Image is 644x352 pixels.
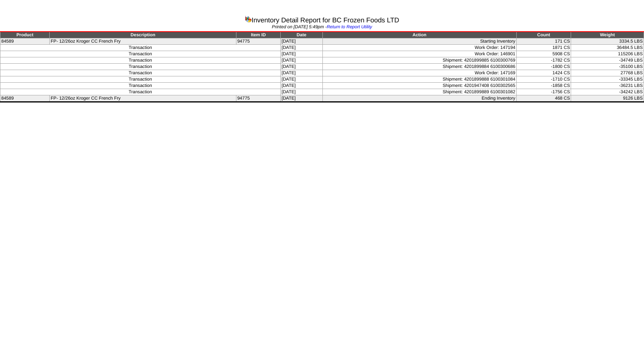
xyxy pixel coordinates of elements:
[571,57,644,64] td: -34749 LBS
[516,45,571,51] td: 1871 CS
[280,57,322,64] td: [DATE]
[322,57,516,64] td: Shipment: 4201899885 6100300769
[236,95,280,102] td: 94775
[571,51,644,57] td: 115206 LBS
[322,38,516,45] td: Starting Inventory
[516,64,571,70] td: -1800 CS
[516,95,571,102] td: 468 CS
[50,32,236,38] td: Description
[280,51,322,57] td: [DATE]
[516,76,571,83] td: -1710 CS
[516,38,571,45] td: 171 CS
[322,70,516,76] td: Work Order: 147169
[236,38,280,45] td: 94775
[0,95,50,102] td: 84589
[0,45,281,51] td: Transaction
[280,76,322,83] td: [DATE]
[0,83,281,89] td: Transaction
[0,64,281,70] td: Transaction
[571,95,644,102] td: 9126 LBS
[571,45,644,51] td: 36484.5 LBS
[322,51,516,57] td: Work Order: 146901
[0,51,281,57] td: Transaction
[0,57,281,64] td: Transaction
[322,76,516,83] td: Shipment: 4201899888 6100301084
[516,83,571,89] td: -1858 CS
[50,38,236,45] td: FP- 12/26oz Kroger CC French Fry
[516,32,571,38] td: Count
[280,32,322,38] td: Date
[0,76,281,83] td: Transaction
[0,89,281,95] td: Transaction
[0,38,50,45] td: 84589
[516,57,571,64] td: -1782 CS
[322,64,516,70] td: Shipment: 4201899884 6100300686
[516,89,571,95] td: -1756 CS
[571,32,644,38] td: Weight
[571,70,644,76] td: 27768 LBS
[280,95,322,102] td: [DATE]
[245,16,252,22] img: graph.gif
[236,32,280,38] td: Item ID
[322,83,516,89] td: Shipment: 4201947408 6100302565
[0,70,281,76] td: Transaction
[322,95,516,102] td: Ending Inventory
[280,70,322,76] td: [DATE]
[280,89,322,95] td: [DATE]
[571,38,644,45] td: 3334.5 LBS
[50,95,236,102] td: FP- 12/26oz Kroger CC French Fry
[0,32,50,38] td: Product
[516,51,571,57] td: 5908 CS
[571,83,644,89] td: -36231 LBS
[571,89,644,95] td: -34242 LBS
[322,45,516,51] td: Work Order: 147194
[280,83,322,89] td: [DATE]
[516,70,571,76] td: 1424 CS
[571,64,644,70] td: -35100 LBS
[280,64,322,70] td: [DATE]
[280,38,322,45] td: [DATE]
[322,89,516,95] td: Shipment: 4201899889 6100301082
[280,45,322,51] td: [DATE]
[322,32,516,38] td: Action
[327,24,372,30] a: Return to Report Utility
[571,76,644,83] td: -33345 LBS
